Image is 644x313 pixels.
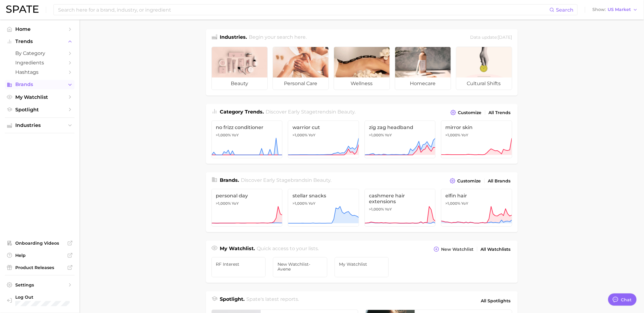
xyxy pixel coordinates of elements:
a: personal day>1,000% YoY [212,189,283,227]
a: zig zag headband>1,000% YoY [365,121,436,158]
button: Industries [5,121,75,130]
span: Log Out [15,294,80,300]
button: Customize [448,177,482,185]
span: Brands [15,82,64,87]
span: beauty [212,77,267,90]
span: Customize [458,178,481,184]
span: New Watchlist [441,247,474,252]
span: YoY [308,201,315,206]
span: Brands . [220,177,239,183]
span: beauty [337,109,355,115]
a: Spotlight [5,105,75,114]
a: RF Interest [212,257,266,277]
a: Ingredients [5,58,75,67]
span: Ingredients [15,60,64,66]
h1: My Watchlist. [220,245,255,254]
span: personal day [216,193,278,199]
span: RF Interest [216,262,261,267]
a: Log out. Currently logged in with e-mail lara.stuckey@pierre-fabre.com. [5,293,75,308]
a: by Category [5,49,75,58]
a: homecare [395,47,451,90]
a: My Watchlist [335,257,389,277]
a: Settings [5,280,75,290]
div: Data update: [DATE] [470,34,512,42]
span: mirror skin [446,124,508,130]
a: warrior cut>1,000% YoY [288,121,359,158]
a: cashmere hair extensions>1,000% YoY [365,189,436,227]
span: US Market [608,8,631,11]
span: Hashtags [15,69,64,75]
span: cultural shifts [456,77,512,90]
span: My Watchlist [339,262,385,267]
span: zig zag headband [369,124,431,130]
span: wellness [334,77,390,90]
h1: Spotlight. [220,296,245,306]
span: homecare [395,77,451,90]
a: no frizz conditioner>1,000% YoY [212,121,283,158]
span: New Watchlist- avene [278,262,323,272]
span: YoY [462,201,469,206]
span: Customize [458,110,482,115]
span: Home [15,26,64,32]
span: >1,000% [293,133,307,137]
span: >1,000% [369,133,384,137]
span: cashmere hair extensions [369,193,431,204]
span: Trends [15,39,64,44]
button: ShowUS Market [591,6,639,14]
span: All Watchlists [481,247,511,252]
a: My Watchlist [5,92,75,102]
a: All Trends [487,109,512,117]
span: Search [556,7,574,13]
span: Show [593,8,606,11]
span: Category Trends . [220,109,264,115]
button: Customize [449,108,483,117]
span: Help [15,253,64,258]
a: Product Releases [5,263,75,272]
span: All Spotlights [481,297,511,304]
a: mirror skin>1,000% YoY [441,121,512,158]
h1: Industries. [220,34,247,42]
span: elfin hair [446,193,508,199]
button: Trends [5,37,75,46]
a: personal care [273,47,329,90]
a: elfin hair>1,000% YoY [441,189,512,227]
span: warrior cut [293,124,355,130]
span: YoY [232,201,239,206]
span: Onboarding Videos [15,240,64,246]
a: beauty [212,47,268,90]
span: >1,000% [369,207,384,211]
a: Onboarding Videos [5,239,75,248]
a: All Spotlights [480,296,512,306]
button: New Watchlist [432,245,475,254]
a: wellness [334,47,390,90]
h2: Quick access to your lists. [257,245,319,254]
a: All Brands [487,177,512,185]
span: All Brands [488,178,511,184]
a: All Watchlists [479,245,512,254]
input: Search here for a brand, industry, or ingredient [57,5,550,15]
span: All Trends [489,110,511,115]
a: Hashtags [5,67,75,77]
span: Spotlight [15,107,64,113]
span: Discover Early Stage brands in . [241,177,331,183]
h2: Begin your search here. [249,34,307,42]
span: no frizz conditioner [216,124,278,130]
span: YoY [385,207,392,212]
span: >1,000% [216,201,231,206]
span: YoY [385,133,392,138]
button: Brands [5,80,75,89]
a: Home [5,24,75,34]
span: YoY [462,133,469,138]
span: personal care [273,77,329,90]
span: >1,000% [446,201,461,206]
span: Discover Early Stage trends in . [266,109,355,115]
span: stellar snacks [293,193,355,199]
h2: Spate's latest reports. [246,296,299,306]
span: Product Releases [15,265,64,270]
span: by Category [15,50,64,56]
a: cultural shifts [456,47,512,90]
span: Industries [15,123,64,128]
a: Help [5,251,75,260]
span: >1,000% [216,133,231,137]
img: SPATE [6,5,39,13]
